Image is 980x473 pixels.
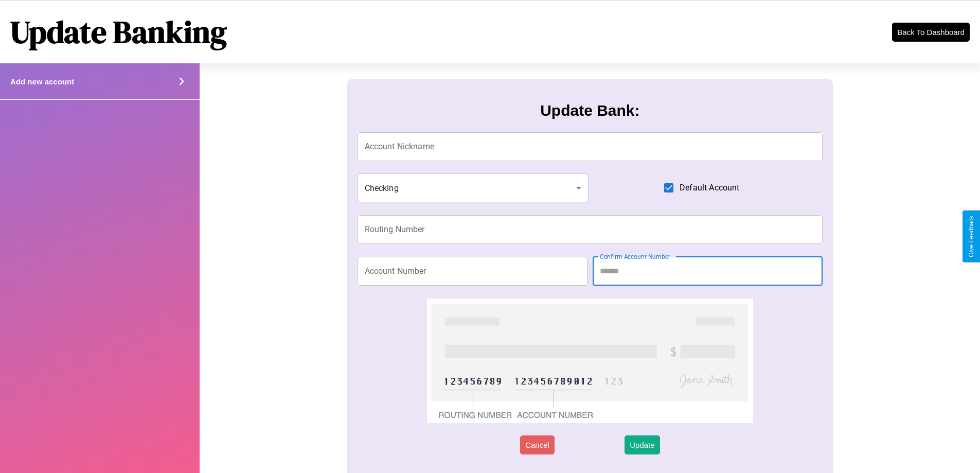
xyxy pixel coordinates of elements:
[427,299,753,423] img: check
[968,216,975,257] div: Give Feedback
[358,173,589,202] div: Checking
[520,435,555,454] button: Cancel
[680,182,739,194] span: Default Account
[892,23,970,42] button: Back To Dashboard
[540,102,639,119] h3: Update Bank:
[600,252,670,261] label: Confirm Account Number
[625,435,660,454] button: Update
[10,77,74,86] h4: Add new account
[10,11,227,53] h1: Update Banking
